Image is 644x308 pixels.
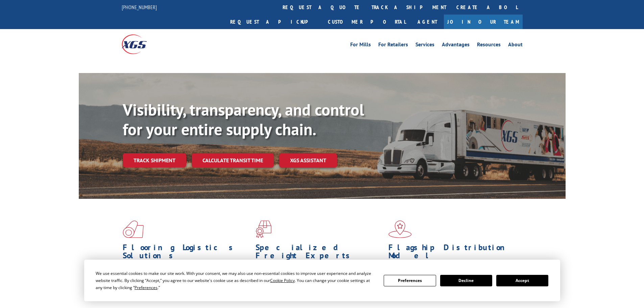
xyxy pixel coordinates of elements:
[256,220,271,238] img: xgs-icon-focused-on-flooring-red
[256,243,383,263] h1: Specialized Freight Experts
[123,220,144,238] img: xgs-icon-total-supply-chain-intelligence-red
[84,260,560,301] div: Cookie Consent Prompt
[442,42,470,49] a: Advantages
[508,42,523,49] a: About
[135,285,158,290] span: Preferences
[270,278,295,283] span: Cookie Policy
[279,153,337,168] a: XGS ASSISTANT
[440,275,492,286] button: Decline
[323,15,411,29] a: Customer Portal
[122,4,157,10] a: [PHONE_NUMBER]
[388,220,412,238] img: xgs-icon-flagship-distribution-model-red
[496,275,548,286] button: Accept
[411,15,444,29] a: Agent
[123,243,251,263] h1: Flooring Logistics Solutions
[378,42,408,49] a: For Retailers
[384,275,436,286] button: Preferences
[192,153,274,168] a: Calculate transit time
[477,42,501,49] a: Resources
[123,99,364,140] b: Visibility, transparency, and control for your entire supply chain.
[415,42,434,49] a: Services
[350,42,371,49] a: For Mills
[444,15,523,29] a: Join Our Team
[388,243,516,263] h1: Flagship Distribution Model
[123,153,186,167] a: Track shipment
[225,15,323,29] a: Request a pickup
[96,270,376,291] div: We use essential cookies to make our site work. With your consent, we may also use non-essential ...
